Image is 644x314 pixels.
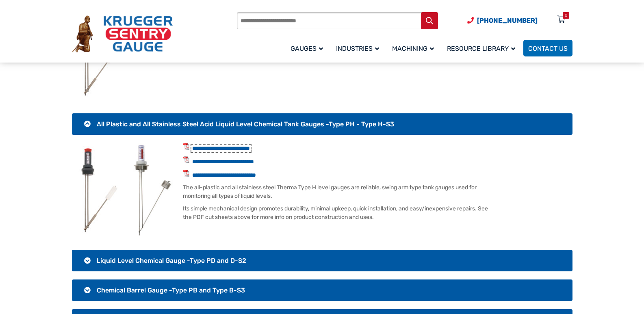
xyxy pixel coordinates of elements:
[72,143,128,237] img: Hot Rolled Steel Grades
[442,39,523,58] a: Resource Library
[392,45,434,52] span: Machining
[331,39,387,58] a: Industries
[72,183,572,200] p: The all-plastic and all stainless steel Therma Type H level gauges are reliable, swing arm type t...
[128,143,173,237] img: Hot Rolled Steel Grades
[72,204,572,221] p: Its simple mechanical design promotes durability, minimal upkeep, quick installation, and easy/in...
[523,40,572,56] a: Contact Us
[565,12,567,19] div: 0
[97,286,245,294] span: Chemical Barrel Gauge -Type PB and Type B-S3
[97,120,394,128] span: All Plastic and All Stainless Steel Acid Liquid Level Chemical Tank Gauges -Type PH - Type H-S3
[477,17,538,24] span: [PHONE_NUMBER]
[97,257,246,264] span: Liquid Level Chemical Gauge -Type PD and D-S2
[387,39,442,58] a: Machining
[467,15,538,26] a: Phone Number (920) 434-8860
[528,45,568,52] span: Contact Us
[447,45,515,52] span: Resource Library
[72,15,173,53] img: Krueger Sentry Gauge
[286,39,331,58] a: Gauges
[336,45,379,52] span: Industries
[291,45,323,52] span: Gauges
